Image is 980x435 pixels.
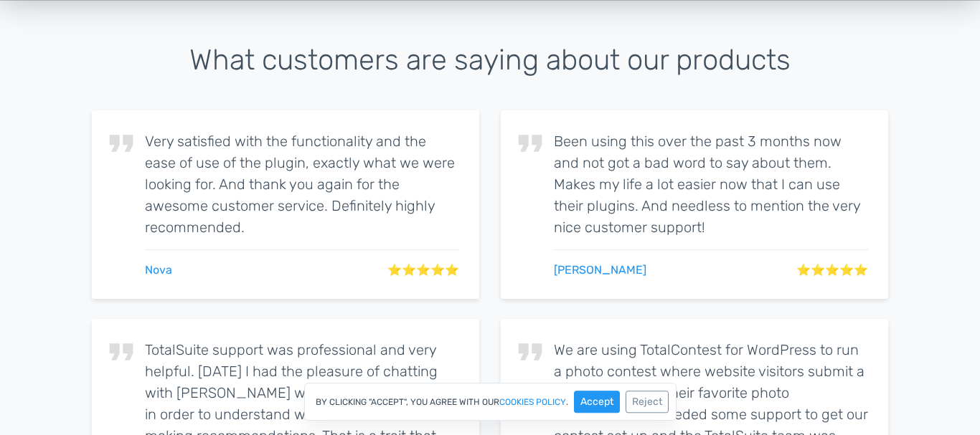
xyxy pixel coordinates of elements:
a: Nova [145,262,172,279]
span: format_quote [510,123,550,279]
span: ⭐⭐⭐⭐⭐ [387,262,459,279]
p: Been using this over the past 3 months now and not got a bad word to say about them. Makes my lif... [554,130,868,238]
span: format_quote [101,123,141,279]
button: Accept [574,391,620,413]
h3: What customers are saying about our products [92,44,888,76]
a: cookies policy [499,398,566,406]
span: ⭐⭐⭐⭐⭐ [796,262,868,279]
p: Very satisfied with the functionality and the ease of use of the plugin, exactly what we were loo... [145,130,459,238]
button: Reject [626,391,669,413]
a: [PERSON_NAME] [554,262,646,279]
div: By clicking "Accept", you agree with our . [304,383,677,421]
